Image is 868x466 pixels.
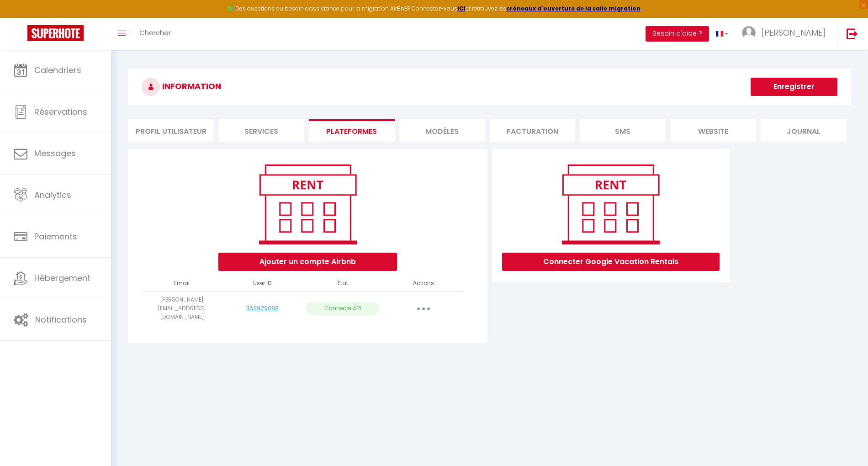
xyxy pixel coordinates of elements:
[646,26,709,42] button: Besoin d'aide ?
[302,275,383,291] th: État
[34,231,77,242] span: Paiements
[139,28,171,37] span: Chercher
[34,148,76,159] span: Messages
[490,119,576,142] li: Facturation
[142,291,222,325] td: [PERSON_NAME][EMAIL_ADDRESS][DOMAIN_NAME]
[309,119,395,142] li: Plateformes
[552,160,669,248] img: rent.png
[847,28,858,39] img: logout
[670,119,756,142] li: website
[34,189,71,201] span: Analytics
[506,5,640,12] a: créneaux d'ouverture de la salle migration
[142,275,222,291] th: Email
[34,272,90,284] span: Hébergement
[762,27,826,38] span: [PERSON_NAME]
[580,119,666,142] li: SMS
[735,18,837,50] a: ... [PERSON_NAME]
[128,69,851,105] h3: INFORMATION
[218,253,397,271] button: Ajouter un compte Airbnb
[222,275,302,291] th: User ID
[27,25,84,41] img: Super Booking
[751,78,837,96] button: Enregistrer
[742,26,756,40] img: ...
[761,119,847,142] li: Journal
[128,119,214,142] li: Profil Utilisateur
[34,106,87,117] span: Réservations
[34,64,81,76] span: Calendriers
[457,5,466,12] a: ICI
[383,275,464,291] th: Actions
[306,302,379,315] p: Connecté API
[132,18,178,50] a: Chercher
[246,304,279,312] a: 362929088
[249,160,366,248] img: rent.png
[502,253,720,271] button: Connecter Google Vacation Rentals
[399,119,485,142] li: MODÈLES
[35,314,87,325] span: Notifications
[218,119,304,142] li: Services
